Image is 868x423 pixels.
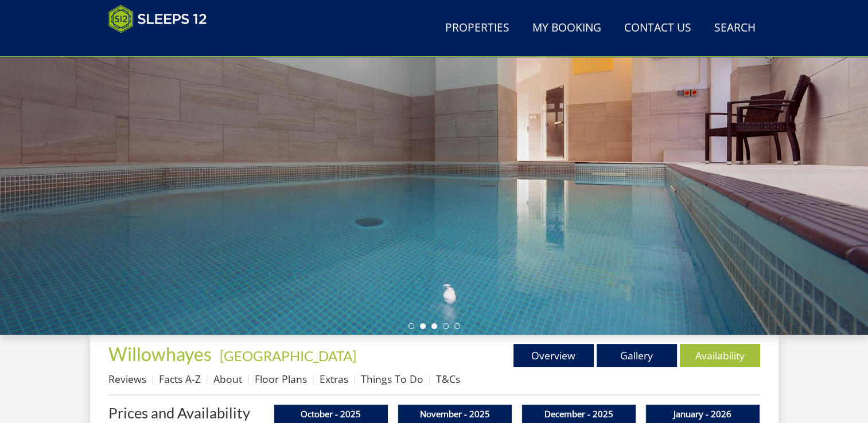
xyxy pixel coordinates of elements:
[620,15,696,41] a: Contact Us
[220,347,356,364] a: [GEOGRAPHIC_DATA]
[213,372,242,386] a: About
[215,347,356,364] span: -
[320,372,348,386] a: Extras
[159,372,201,386] a: Facts A-Z
[108,343,212,365] span: Willowhayes
[255,372,307,386] a: Floor Plans
[680,344,760,367] a: Availability
[108,343,215,365] a: Willowhayes
[528,15,606,41] a: My Booking
[361,372,423,386] a: Things To Do
[108,372,146,386] a: Reviews
[441,15,514,41] a: Properties
[710,15,760,41] a: Search
[513,344,594,367] a: Overview
[436,372,460,386] a: T&Cs
[108,405,264,421] a: Prices and Availability
[597,344,677,367] a: Gallery
[103,40,223,50] iframe: Customer reviews powered by Trustpilot
[108,5,207,33] img: Sleeps 12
